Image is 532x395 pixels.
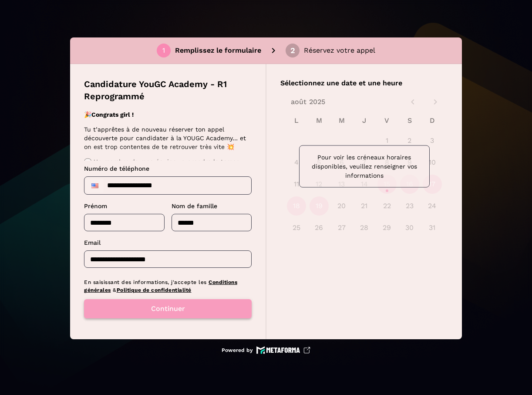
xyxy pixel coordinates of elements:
p: Réservez votre appel [304,45,375,56]
p: Powered by [222,347,253,354]
strong: Congrats girl ! [91,111,134,118]
p: 🎉 [84,110,249,119]
p: Pour voir les créneaux horaires disponibles, veuillez renseigner vos informations [306,152,422,180]
a: Politique de confidentialité [117,287,192,293]
button: Continuer [84,299,252,318]
p: 💬 Un membre de mon équipe va prendre le temps d’échanger avec toi en visio pendant 30 à 45 minute... [84,157,249,183]
div: 1 [162,47,165,54]
p: Remplissez le formulaire [175,45,261,56]
span: & [113,287,117,293]
p: Candidature YouGC Academy - R1 Reprogrammé [84,78,252,102]
div: United States: + 1 [86,179,104,192]
span: Prénom [84,203,107,209]
span: Email [84,239,101,246]
p: Sélectionnez une date et une heure [280,78,448,88]
a: Powered by [222,346,310,354]
p: En saisissant des informations, j'accepte les [84,278,252,294]
span: Nom de famille [172,203,217,209]
div: 2 [290,47,295,54]
span: Numéro de téléphone [84,165,149,172]
p: Tu t’apprêtes à de nouveau réserver ton appel découverte pour candidater à la YOUGC Academy… et o... [84,125,249,151]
